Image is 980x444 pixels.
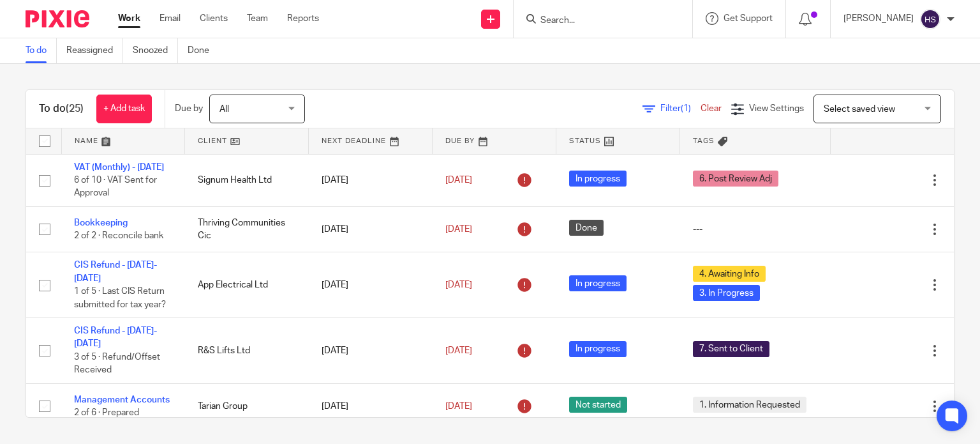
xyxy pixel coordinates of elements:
[74,408,139,417] span: 2 of 6 · Prepared
[445,402,472,411] span: [DATE]
[749,104,804,113] span: View Settings
[160,12,181,25] a: Email
[445,225,472,234] span: [DATE]
[74,395,170,404] a: Management Accounts
[66,38,123,63] a: Reassigned
[96,95,152,123] a: + Add task
[693,397,806,413] span: 1. Information Requested
[74,287,166,309] span: 1 of 5 · Last CIS Return submitted for tax year?
[74,163,164,172] a: VAT (Monthly) - [DATE]
[74,353,160,375] span: 3 of 5 · Refund/Offset Received
[133,38,178,63] a: Snoozed
[693,223,817,236] div: ---
[39,102,84,116] h1: To do
[693,171,778,187] span: 6. Post Review Adj
[74,261,157,282] a: CIS Refund - [DATE]-[DATE]
[569,171,627,187] span: In progress
[66,103,84,114] span: (25)
[660,104,701,113] span: Filter
[74,176,157,198] span: 6 of 10 · VAT Sent for Approval
[445,346,472,355] span: [DATE]
[681,104,691,113] span: (1)
[693,285,760,301] span: 3. In Progress
[74,231,163,240] span: 2 of 2 · Reconcile bank
[569,341,627,357] span: In progress
[309,383,433,429] td: [DATE]
[920,9,940,29] img: svg%3E
[309,318,433,384] td: [DATE]
[693,341,769,357] span: 7. Sent to Client
[701,104,722,113] a: Clear
[287,12,319,25] a: Reports
[188,38,219,63] a: Done
[74,218,128,227] a: Bookkeeping
[118,12,140,25] a: Work
[200,12,228,25] a: Clients
[445,280,472,289] span: [DATE]
[185,252,309,318] td: App Electrical Ltd
[445,176,472,185] span: [DATE]
[569,275,627,291] span: In progress
[247,12,268,25] a: Team
[26,10,89,27] img: Pixie
[539,15,654,27] input: Search
[185,206,309,252] td: Thriving Communities Cic
[26,38,57,63] a: To do
[219,105,229,114] span: All
[569,220,604,236] span: Done
[309,252,433,318] td: [DATE]
[185,318,309,384] td: R&S Lifts Ltd
[175,102,203,115] p: Due by
[309,154,433,206] td: [DATE]
[693,137,715,144] span: Tags
[693,266,766,282] span: 4. Awaiting Info
[74,326,157,348] a: CIS Refund - [DATE]-[DATE]
[724,14,773,23] span: Get Support
[824,105,895,114] span: Select saved view
[185,154,309,206] td: Signum Health Ltd
[843,12,914,25] p: [PERSON_NAME]
[309,206,433,252] td: [DATE]
[185,383,309,429] td: Tarian Group
[569,397,627,413] span: Not started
